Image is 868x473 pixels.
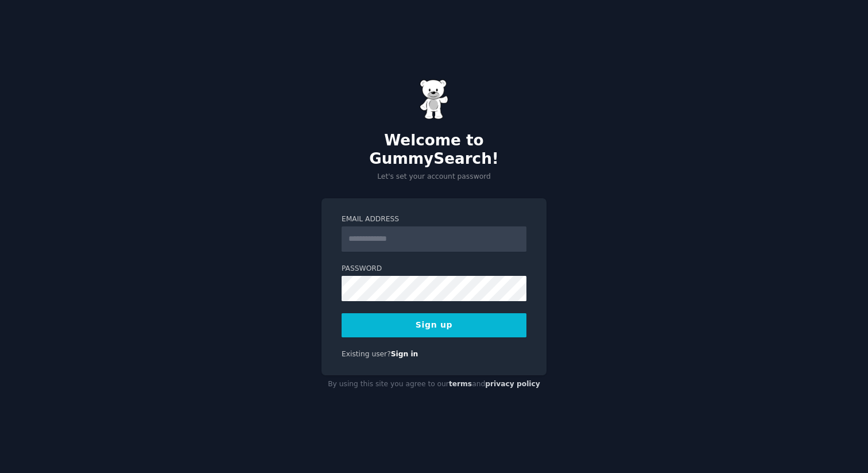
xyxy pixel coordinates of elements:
label: Password [342,264,526,274]
h2: Welcome to GummySearch! [321,132,547,168]
img: Gummy Bear [420,79,448,120]
a: Sign in [391,350,418,358]
label: Email Address [342,214,526,225]
p: Let's set your account password [321,172,547,182]
a: privacy policy [485,380,540,388]
div: By using this site you agree to our and [321,375,547,394]
button: Sign up [342,313,526,337]
a: terms [449,380,472,388]
span: Existing user? [342,350,391,358]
